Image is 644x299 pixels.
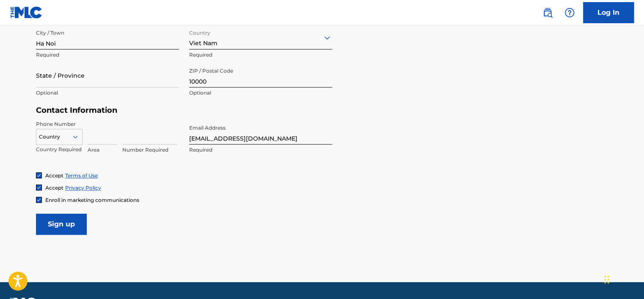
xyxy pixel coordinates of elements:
div: Drag [604,267,609,292]
a: Log In [583,2,634,23]
img: MLC Logo [10,6,43,19]
p: Area [88,146,117,154]
p: Number Required [122,146,177,154]
div: Viet Nam [189,27,332,48]
h5: Contact Information [36,106,332,115]
img: checkbox [36,197,41,202]
div: Help [561,4,578,21]
p: Required [36,51,179,59]
p: Country Required [36,146,83,153]
img: search [542,8,553,18]
span: Accept [45,185,63,191]
span: Enroll in marketing communications [45,197,139,203]
img: help [564,8,575,18]
a: Privacy Policy [65,185,101,191]
p: Optional [36,89,179,97]
p: Optional [189,89,332,97]
p: Required [189,51,332,59]
a: Terms of Use [65,172,98,179]
input: Sign up [36,214,87,235]
span: Accept [45,172,63,179]
p: Required [189,146,332,154]
img: checkbox [36,185,41,190]
img: checkbox [36,173,41,178]
a: Public Search [539,4,556,21]
iframe: Chat Widget [602,258,644,299]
